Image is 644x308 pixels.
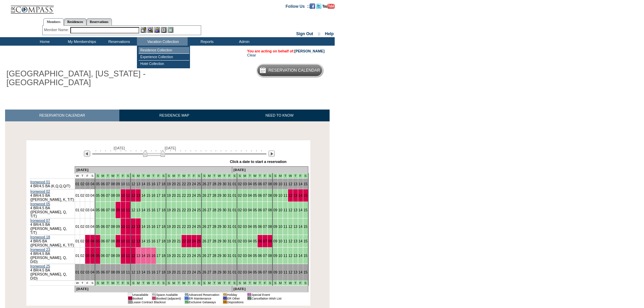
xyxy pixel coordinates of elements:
[116,224,120,229] a: 09
[80,254,85,258] a: 02
[197,239,201,243] a: 25
[172,254,176,258] a: 20
[187,254,191,258] a: 23
[167,193,171,197] a: 19
[222,224,226,229] a: 30
[131,208,135,212] a: 12
[229,110,330,121] a: NEED TO KNOW
[293,239,297,243] a: 13
[146,208,150,212] a: 15
[207,239,211,243] a: 27
[167,239,171,243] a: 19
[243,254,247,258] a: 03
[197,182,201,186] a: 25
[25,37,63,46] td: Home
[162,254,166,258] a: 18
[304,182,308,186] a: 15
[151,193,156,197] a: 16
[238,224,242,229] a: 02
[304,224,308,229] a: 15
[197,254,201,258] a: 25
[136,208,140,212] a: 13
[187,224,191,229] a: 23
[273,239,277,243] a: 09
[288,224,292,229] a: 12
[91,182,95,186] a: 04
[116,239,120,243] a: 09
[248,224,252,229] a: 04
[263,182,267,186] a: 07
[217,239,221,243] a: 29
[212,193,216,197] a: 28
[121,239,125,243] a: 10
[151,224,156,229] a: 16
[30,247,50,252] a: Ironwood 23
[106,208,110,212] a: 07
[162,193,166,197] a: 18
[86,239,90,243] a: 03
[304,193,308,197] a: 15
[126,182,130,186] a: 11
[146,182,150,186] a: 15
[136,182,140,186] a: 13
[141,182,145,186] a: 14
[248,208,252,212] a: 04
[101,193,105,197] a: 06
[233,182,237,186] a: 01
[167,208,171,212] a: 19
[304,208,308,212] a: 15
[111,239,115,243] a: 08
[293,193,297,197] a: 13
[197,208,201,212] a: 25
[278,208,282,212] a: 10
[96,208,100,212] a: 05
[121,224,125,229] a: 10
[146,254,150,258] a: 15
[172,182,176,186] a: 20
[192,182,196,186] a: 24
[141,224,145,229] a: 14
[294,49,325,53] a: [PERSON_NAME]
[84,150,90,157] img: Previous
[258,193,262,197] a: 06
[278,193,282,197] a: 10
[248,193,252,197] a: 04
[182,224,186,229] a: 22
[146,193,150,197] a: 15
[233,224,237,229] a: 01
[131,182,135,186] a: 12
[207,254,211,258] a: 27
[222,239,226,243] a: 30
[243,182,247,186] a: 03
[91,193,95,197] a: 04
[192,193,196,197] a: 24
[243,224,247,229] a: 03
[325,31,334,36] a: Help
[187,239,191,243] a: 23
[111,254,115,258] a: 08
[177,193,181,197] a: 21
[253,182,257,186] a: 05
[222,208,226,212] a: 30
[86,208,90,212] a: 03
[75,254,79,258] a: 01
[233,208,237,212] a: 01
[233,254,237,258] a: 01
[258,224,262,229] a: 06
[283,182,287,186] a: 11
[146,239,150,243] a: 15
[106,182,110,186] a: 07
[192,239,196,243] a: 24
[197,193,201,197] a: 25
[101,224,105,229] a: 06
[119,110,230,121] a: RESIDENCE MAP
[75,182,79,186] a: 01
[217,182,221,186] a: 29
[91,239,95,243] a: 04
[172,239,176,243] a: 20
[299,182,303,186] a: 14
[126,224,130,229] a: 11
[126,208,130,212] a: 11
[157,208,161,212] a: 17
[131,254,135,258] a: 12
